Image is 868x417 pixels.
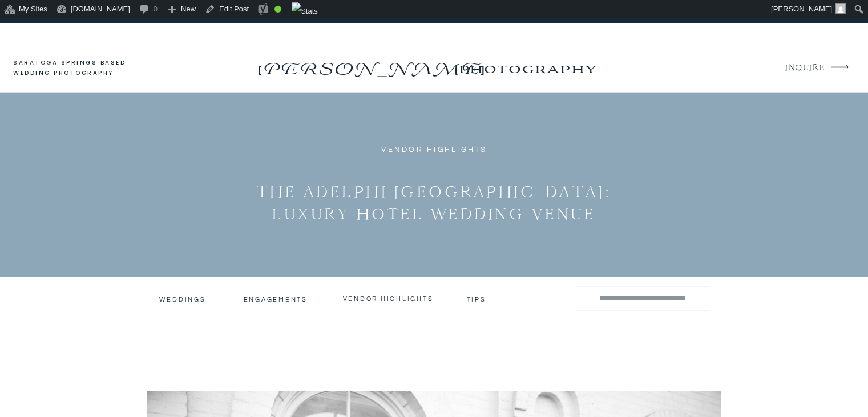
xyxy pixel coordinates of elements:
[274,6,281,13] div: Good
[436,53,618,84] a: photography
[343,295,434,303] a: vendor highlights
[467,295,488,301] a: tips
[13,58,147,79] a: saratoga springs based wedding photography
[771,5,832,13] span: [PERSON_NAME]
[159,295,204,303] a: Weddings
[233,181,635,225] h1: The Adelphi [GEOGRAPHIC_DATA]: Luxury Hotel Wedding Venue
[381,146,487,154] a: Vendor Highlights
[255,55,487,74] a: [PERSON_NAME]
[292,2,318,21] img: Views over 48 hours. Click for more Jetpack Stats.
[785,61,823,76] a: INQUIRE
[244,295,310,303] a: engagements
